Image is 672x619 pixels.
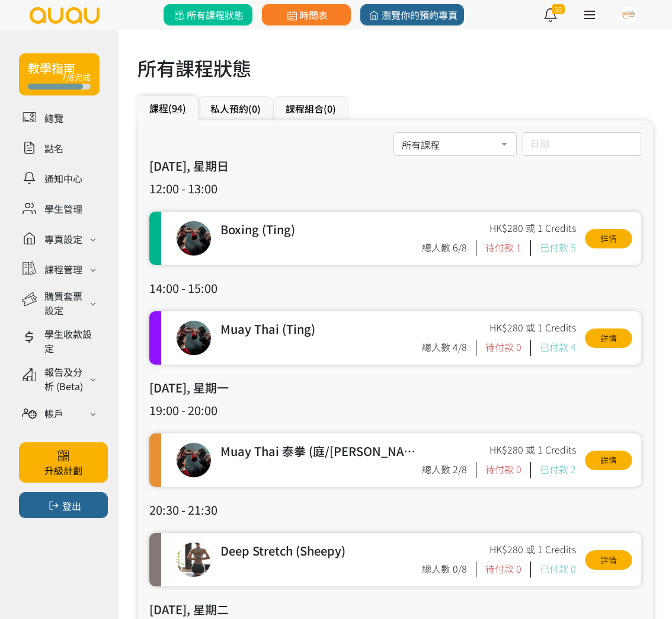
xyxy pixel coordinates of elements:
[552,4,565,14] span: 35
[220,320,419,340] div: Muay Thai (Ting)
[523,132,641,156] input: 日期
[248,101,261,116] span: (0)
[422,561,476,577] div: 總人數 0/8
[485,462,531,478] div: 待付款 0
[164,4,252,25] a: 所有課程狀態
[489,442,576,462] div: HK$280 或 1 Credits
[220,442,419,462] div: Muay Thai 泰拳 (庭/[PERSON_NAME])
[19,442,108,483] a: 升級計劃
[585,229,632,248] a: 詳情
[422,340,476,356] div: 總人數 4/8
[485,340,531,356] div: 待付款 0
[44,289,87,317] div: 購買套票設定
[489,221,576,240] div: HK$280 或 1 Credits
[540,240,576,256] div: 已付款 5
[262,4,351,25] a: 時間表
[44,232,82,246] div: 專頁設定
[149,279,641,297] h3: 14:00 - 15:00
[540,340,576,356] div: 已付款 4
[44,406,63,420] div: 帳戶
[489,542,576,561] div: HK$280 或 1 Credits
[585,451,632,470] a: 詳情
[485,561,531,577] div: 待付款 0
[367,8,457,22] span: 瀏覽你的預約專頁
[284,8,328,22] span: 時間表
[422,462,476,478] div: 總人數 2/8
[149,157,641,175] h3: [DATE], 星期日
[149,501,641,519] h3: 20:30 - 21:30
[585,550,632,570] a: 詳情
[485,240,531,256] div: 待付款 1
[149,401,641,419] h3: 19:00 - 20:00
[286,101,336,116] a: 課程組合(0)
[489,320,576,340] div: HK$280 或 1 Credits
[585,328,632,348] a: 詳情
[44,365,87,393] div: 報告及分析 (Beta)
[28,7,101,24] img: logo.svg
[172,8,244,22] span: 所有課程狀態
[324,101,336,116] span: (0)
[149,180,641,197] h3: 12:00 - 13:00
[540,462,576,478] div: 已付款 2
[402,136,508,151] span: 所有課程
[220,542,419,561] div: Deep Stretch (Sheepy)
[19,492,108,518] button: 登出
[149,101,186,115] a: 課程(94)
[210,101,261,116] a: 私人預約(0)
[149,379,641,397] h3: [DATE], 星期一
[149,601,641,618] h3: [DATE], 星期二
[422,240,476,256] div: 總人數 6/8
[220,221,419,240] div: Boxing (Ting)
[540,561,576,577] div: 已付款 0
[44,262,82,276] div: 課程管理
[168,101,186,115] span: (94)
[137,53,653,82] h1: 所有課程狀態
[360,4,464,25] a: 瀏覽你的預約專頁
